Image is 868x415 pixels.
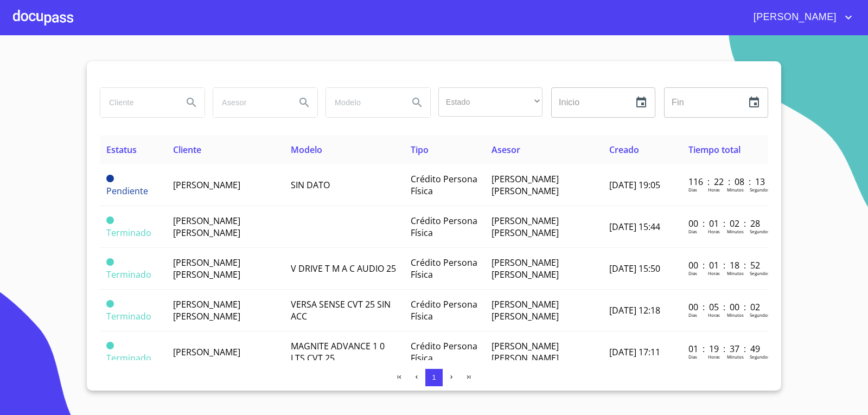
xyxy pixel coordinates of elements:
[750,187,770,193] p: Segundos
[688,270,697,276] p: Dias
[106,310,151,322] span: Terminado
[708,270,720,276] p: Horas
[173,215,240,239] span: [PERSON_NAME] [PERSON_NAME]
[411,257,477,280] span: Crédito Persona Física
[106,342,114,349] span: Terminado
[609,221,660,233] span: [DATE] 15:44
[750,354,770,360] p: Segundos
[438,87,542,117] div: ​
[688,176,762,188] p: 116 : 22 : 08 : 13
[213,88,287,117] input: search
[688,218,762,229] p: 00 : 01 : 02 : 28
[688,312,697,318] p: Dias
[688,228,697,234] p: Dias
[106,258,114,266] span: Terminado
[492,215,559,239] span: [PERSON_NAME] [PERSON_NAME]
[492,340,559,364] span: [PERSON_NAME] [PERSON_NAME]
[688,301,762,313] p: 00 : 05 : 00 : 02
[750,270,770,276] p: Segundos
[173,257,240,280] span: [PERSON_NAME] [PERSON_NAME]
[106,175,114,182] span: Pendiente
[727,270,744,276] p: Minutos
[745,9,855,26] button: account of current user
[688,259,762,271] p: 00 : 01 : 18 : 52
[106,216,114,224] span: Terminado
[688,187,697,193] p: Dias
[688,343,762,355] p: 01 : 19 : 37 : 49
[688,144,741,156] span: Tiempo total
[291,179,330,191] span: SIN DATO
[492,144,520,156] span: Asesor
[609,263,660,274] span: [DATE] 15:50
[432,373,436,381] span: 1
[425,369,443,386] button: 1
[727,312,744,318] p: Minutos
[411,298,477,322] span: Crédito Persona Física
[609,346,660,358] span: [DATE] 17:11
[106,185,148,197] span: Pendiente
[492,298,559,322] span: [PERSON_NAME] [PERSON_NAME]
[173,179,240,191] span: [PERSON_NAME]
[727,228,744,234] p: Minutos
[106,144,137,156] span: Estatus
[106,227,151,239] span: Terminado
[708,354,720,360] p: Horas
[750,228,770,234] p: Segundos
[178,90,205,116] button: Search
[411,340,477,364] span: Crédito Persona Física
[173,144,201,156] span: Cliente
[411,215,477,239] span: Crédito Persona Física
[411,144,429,156] span: Tipo
[492,257,559,280] span: [PERSON_NAME] [PERSON_NAME]
[173,346,240,358] span: [PERSON_NAME]
[106,269,151,280] span: Terminado
[688,354,697,360] p: Dias
[609,179,660,191] span: [DATE] 19:05
[291,340,385,364] span: MAGNITE ADVANCE 1 0 LTS CVT 25
[708,312,720,318] p: Horas
[708,228,720,234] p: Horas
[106,352,151,364] span: Terminado
[291,298,391,322] span: VERSA SENSE CVT 25 SIN ACC
[745,9,842,26] span: [PERSON_NAME]
[727,354,744,360] p: Minutos
[291,263,396,274] span: V DRIVE T M A C AUDIO 25
[291,144,322,156] span: Modelo
[727,187,744,193] p: Minutos
[404,90,430,116] button: Search
[106,300,114,308] span: Terminado
[750,312,770,318] p: Segundos
[609,304,660,316] span: [DATE] 12:18
[492,173,559,197] span: [PERSON_NAME] [PERSON_NAME]
[173,298,240,322] span: [PERSON_NAME] [PERSON_NAME]
[291,90,317,116] button: Search
[708,187,720,193] p: Horas
[326,88,400,117] input: search
[609,144,639,156] span: Creado
[100,88,174,117] input: search
[411,173,477,197] span: Crédito Persona Física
